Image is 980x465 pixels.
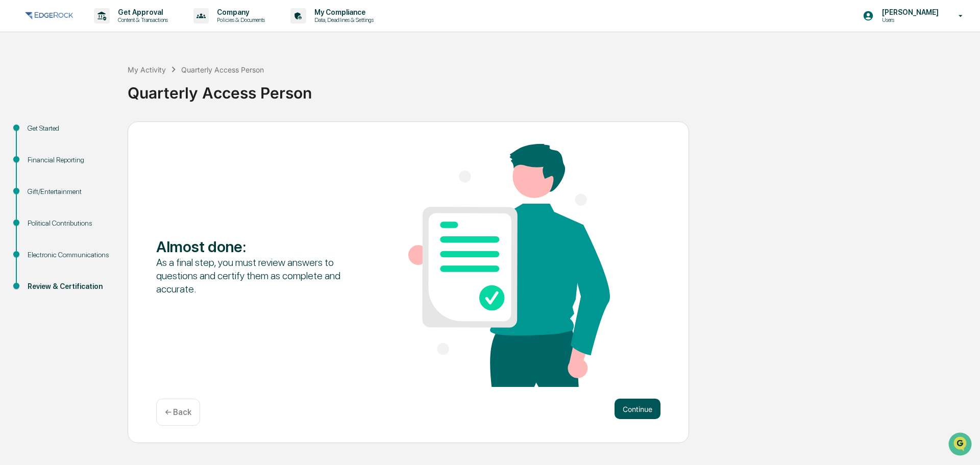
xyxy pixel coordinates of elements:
[28,218,111,229] div: Political Contributions
[615,399,660,419] button: Continue
[408,144,610,387] img: Almost done
[35,88,129,96] div: We're available if you need us!
[28,155,111,165] div: Financial Reporting
[110,16,173,23] p: Content & Transactions
[874,8,944,16] p: [PERSON_NAME]
[156,256,358,296] div: As a final step, you must review answers to questions and certify them as complete and accurate.
[10,149,18,157] div: 🔎
[10,78,29,96] img: 1746055101610-c473b297-6a78-478c-a979-82029cc54cd1
[28,281,111,292] div: Review & Certification
[10,130,18,138] div: 🖐️
[6,125,70,143] a: 🖐️Preclearance
[74,130,82,138] div: 🗄️
[28,250,111,260] div: Electronic Communications
[20,129,66,139] span: Preclearance
[128,65,166,74] div: My Activity
[28,123,111,134] div: Get Started
[156,237,358,256] div: Almost done :
[84,129,127,139] span: Attestations
[70,125,131,143] a: 🗄️Attestations
[174,81,186,93] button: Start new chat
[28,186,111,197] div: Gift/Entertainment
[35,78,167,88] div: Start new chat
[209,8,270,16] p: Company
[128,76,975,102] div: Quarterly Access Person
[209,16,270,23] p: Policies & Documents
[306,8,379,16] p: My Compliance
[110,8,173,16] p: Get Approval
[947,431,975,459] iframe: Open customer support
[165,407,191,417] p: ← Back
[306,16,379,23] p: Data, Deadlines & Settings
[24,10,73,22] img: logo
[10,21,186,38] p: How can we help?
[102,173,124,181] span: Pylon
[181,65,264,74] div: Quarterly Access Person
[72,173,124,181] a: Powered byPylon
[874,16,944,23] p: Users
[6,144,68,162] a: 🔎Data Lookup
[20,148,64,158] span: Data Lookup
